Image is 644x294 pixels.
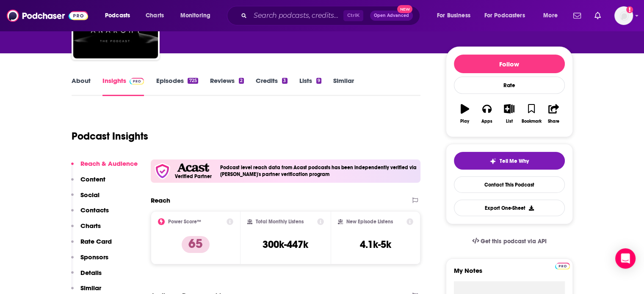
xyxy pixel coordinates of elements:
[506,119,513,124] div: List
[151,196,170,204] h2: Reach
[343,10,363,21] span: Ctrl K
[520,99,542,129] button: Bookmark
[481,119,492,124] div: Apps
[71,269,102,284] button: Details
[484,10,525,22] span: For Podcasters
[168,219,201,225] h2: Power Score™
[431,9,481,22] button: open menu
[72,77,91,96] a: About
[80,269,102,277] p: Details
[591,8,604,23] a: Show notifications dropdown
[500,158,529,165] span: Tell Me Why
[481,238,546,245] span: Get this podcast via API
[256,77,287,96] a: Credits3
[543,10,558,22] span: More
[316,78,321,84] div: 9
[140,9,169,22] a: Charts
[235,6,428,25] div: Search podcasts, credits, & more...
[537,9,568,22] button: open menu
[80,206,109,214] p: Contacts
[72,130,148,143] h1: Podcast Insights
[299,77,321,96] a: Lists9
[71,206,109,222] button: Contacts
[71,253,108,269] button: Sponsors
[188,78,198,84] div: 725
[460,119,469,124] div: Play
[360,238,391,251] h3: 4.1k-5k
[614,6,633,25] img: User Profile
[454,267,565,281] label: My Notes
[220,165,417,177] h4: Podcast level reach data from Acast podcasts has been independently verified via [PERSON_NAME]'s ...
[174,9,221,22] button: open menu
[256,219,304,225] h2: Total Monthly Listens
[154,163,171,179] img: verfied icon
[105,10,130,22] span: Podcasts
[454,200,565,216] button: Export One-Sheet
[180,10,210,22] span: Monitoring
[437,10,470,22] span: For Business
[476,99,498,129] button: Apps
[521,119,541,124] div: Bookmark
[548,119,559,124] div: Share
[370,11,413,21] button: Open AdvancedNew
[80,175,105,183] p: Content
[454,77,565,94] div: Rate
[454,152,565,170] button: tell me why sparkleTell Me Why
[555,261,570,269] a: Pro website
[489,158,496,165] img: tell me why sparkle
[80,237,112,245] p: Rate Card
[175,174,212,179] h5: Verified Partner
[146,10,164,22] span: Charts
[555,263,570,269] img: Podchaser Pro
[542,99,564,129] button: Share
[282,78,287,84] div: 3
[263,238,308,251] h3: 300k-447k
[182,236,210,253] p: 65
[71,237,112,253] button: Rate Card
[210,77,244,96] a: Reviews2
[102,77,144,96] a: InsightsPodchaser Pro
[71,159,138,175] button: Reach & Audience
[626,6,633,13] svg: Add a profile image
[71,222,101,237] button: Charts
[454,55,565,73] button: Follow
[99,9,141,22] button: open menu
[80,222,101,230] p: Charts
[570,8,584,23] a: Show notifications dropdown
[239,78,244,84] div: 2
[374,14,409,18] span: Open Advanced
[130,78,144,85] img: Podchaser Pro
[454,99,476,129] button: Play
[80,253,108,261] p: Sponsors
[614,6,633,25] button: Show profile menu
[71,175,105,191] button: Content
[71,191,100,206] button: Social
[498,99,520,129] button: List
[177,163,209,172] img: Acast
[333,77,354,96] a: Similar
[156,77,198,96] a: Episodes725
[80,159,138,168] p: Reach & Audience
[7,8,88,24] img: Podchaser - Follow, Share and Rate Podcasts
[80,191,100,199] p: Social
[250,9,343,22] input: Search podcasts, credits, & more...
[80,284,101,292] p: Similar
[615,248,636,269] div: Open Intercom Messenger
[479,9,537,22] button: open menu
[346,219,393,225] h2: New Episode Listens
[397,5,412,13] span: New
[614,6,633,25] span: Logged in as NickG
[465,231,553,252] a: Get this podcast via API
[454,176,565,193] a: Contact This Podcast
